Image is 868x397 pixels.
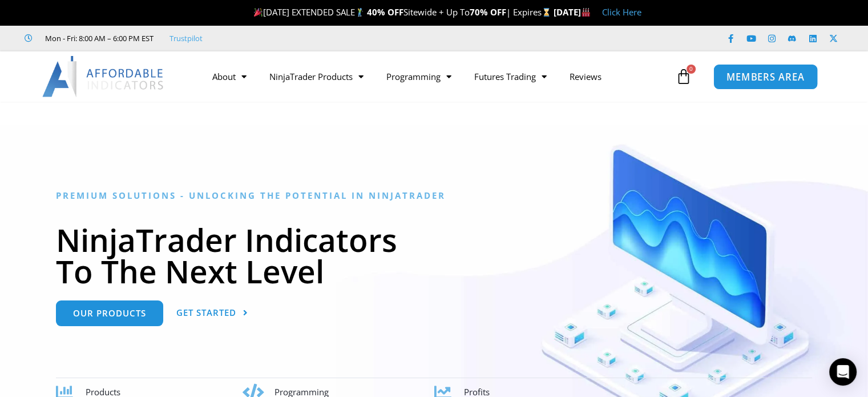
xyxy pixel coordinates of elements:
img: LogoAI | Affordable Indicators – NinjaTrader [42,56,165,97]
span: Our Products [73,309,146,318]
a: Futures Trading [463,63,558,90]
a: Our Products [56,300,163,326]
img: 🎉 [254,8,263,17]
span: 0 [687,65,696,74]
a: Get Started [176,300,248,326]
h1: NinjaTrader Indicators To The Next Level [56,224,812,287]
img: 🏭 [582,8,590,17]
img: ⌛ [542,8,551,17]
a: MEMBERS AREA [713,63,818,89]
strong: 40% OFF [367,6,403,18]
span: Mon - Fri: 8:00 AM – 6:00 PM EST [42,31,154,45]
a: Programming [375,63,463,90]
a: Click Here [602,6,641,18]
strong: [DATE] [554,6,591,18]
a: Reviews [558,63,613,90]
img: 🏌️‍♂️ [356,8,364,17]
a: 0 [659,60,709,93]
span: Get Started [176,308,236,317]
a: Trustpilot [169,31,203,45]
strong: 70% OFF [470,6,506,18]
h6: Premium Solutions - Unlocking the Potential in NinjaTrader [56,190,812,201]
div: Open Intercom Messenger [829,358,857,386]
a: About [201,63,258,90]
span: MEMBERS AREA [726,72,805,82]
nav: Menu [201,63,673,90]
span: [DATE] EXTENDED SALE Sitewide + Up To | Expires [251,6,554,18]
a: NinjaTrader Products [258,63,375,90]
